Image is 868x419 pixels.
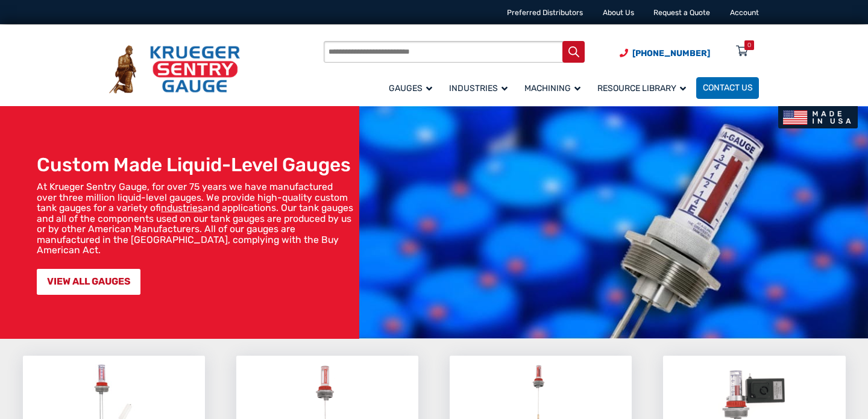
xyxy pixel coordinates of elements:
[37,154,354,177] h1: Custom Made Liquid-Level Gauges
[730,8,759,17] a: Account
[597,83,686,93] span: Resource Library
[109,45,240,93] img: Krueger Sentry Gauge
[591,75,696,100] a: Resource Library
[778,106,857,128] img: Made In USA
[603,8,634,17] a: About Us
[653,8,710,17] a: Request a Quote
[696,77,759,99] a: Contact Us
[382,75,442,100] a: Gauges
[449,83,508,93] span: Industries
[620,47,710,60] a: Phone Number (920) 434-8860
[37,181,354,256] p: At Krueger Sentry Gauge, for over 75 years we have manufactured over three million liquid-level g...
[632,48,710,58] span: [PHONE_NUMBER]
[703,83,753,93] span: Contact Us
[507,8,583,17] a: Preferred Distributors
[37,269,140,295] a: VIEW ALL GAUGES
[442,75,518,100] a: Industries
[161,202,203,213] a: industries
[524,83,580,93] span: Machining
[747,40,751,50] div: 0
[359,106,868,339] img: bg_hero_bannerksentry
[518,75,591,100] a: Machining
[389,83,432,93] span: Gauges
